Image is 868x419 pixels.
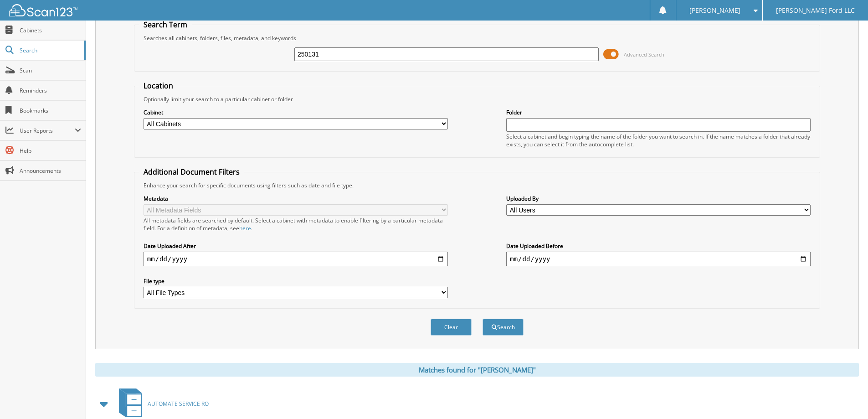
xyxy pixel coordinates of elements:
div: Matches found for "[PERSON_NAME]" [95,363,859,377]
label: Date Uploaded After [144,242,448,250]
button: Search [483,319,524,336]
input: start [144,252,448,266]
span: User Reports [20,127,75,134]
label: Date Uploaded Before [506,242,811,250]
span: Advanced Search [624,51,664,58]
div: All metadata fields are searched by default. Select a cabinet with metadata to enable filtering b... [144,217,448,232]
label: File type [144,277,448,285]
span: [PERSON_NAME] Ford LLC [776,8,855,13]
span: Reminders [20,87,81,94]
legend: Location [139,81,178,91]
span: [PERSON_NAME] [689,8,740,13]
label: Uploaded By [506,195,811,202]
button: Clear [431,319,472,336]
div: Searches all cabinets, folders, files, metadata, and keywords [139,34,815,42]
span: Cabinets [20,26,81,34]
legend: Additional Document Filters [139,167,244,177]
a: here [239,224,251,232]
img: scan123-logo-white.svg [9,4,77,16]
span: AUTOMATE SERVICE RO [148,400,209,408]
span: Scan [20,67,81,74]
span: Announcements [20,167,81,175]
div: Enhance your search for specific documents using filters such as date and file type. [139,181,815,189]
span: Search [20,47,80,54]
span: Help [20,147,81,155]
label: Metadata [144,195,448,202]
div: Select a cabinet and begin typing the name of the folder you want to search in. If the name match... [506,133,811,148]
input: end [506,252,811,266]
label: Cabinet [144,109,448,116]
span: Bookmarks [20,107,81,114]
label: Folder [506,109,811,116]
div: Optionally limit your search to a particular cabinet or folder [139,95,815,103]
legend: Search Term [139,20,192,30]
iframe: Chat Widget [822,375,868,419]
